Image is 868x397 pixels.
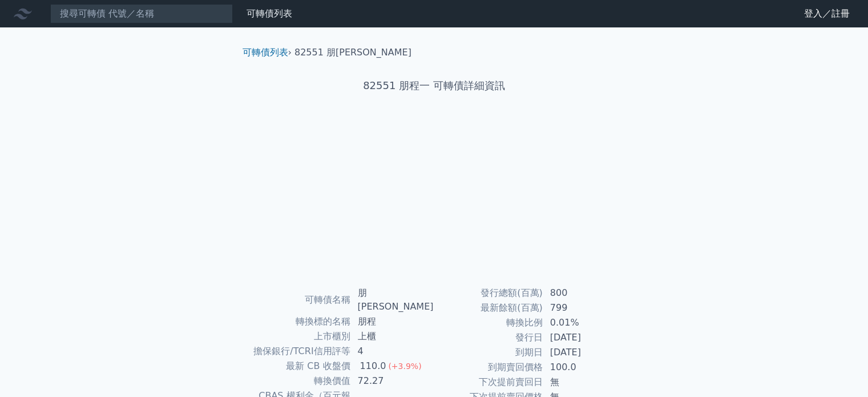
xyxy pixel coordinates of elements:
[247,286,351,314] td: 可轉債名稱
[351,344,434,359] td: 4
[795,5,859,23] a: 登入／註冊
[351,374,434,388] td: 72.27
[243,47,288,58] a: 可轉債列表
[50,4,233,23] input: 搜尋可轉債 代號／名稱
[434,286,543,300] td: 發行總額(百萬)
[351,286,434,314] td: 朋[PERSON_NAME]
[247,359,351,374] td: 最新 CB 收盤價
[543,330,621,345] td: [DATE]
[543,360,621,375] td: 100.0
[247,314,351,329] td: 轉換標的名稱
[434,360,543,375] td: 到期賣回價格
[358,359,389,373] div: 110.0
[243,46,292,59] li: ›
[247,374,351,388] td: 轉換價值
[351,314,434,329] td: 朋程
[247,329,351,344] td: 上市櫃別
[434,300,543,315] td: 最新餘額(百萬)
[294,46,411,59] li: 82551 朋[PERSON_NAME]
[434,375,543,390] td: 下次提前賣回日
[543,300,621,315] td: 799
[434,345,543,360] td: 到期日
[247,8,292,19] a: 可轉債列表
[543,315,621,330] td: 0.01%
[351,329,434,344] td: 上櫃
[434,315,543,330] td: 轉換比例
[543,286,621,300] td: 800
[543,345,621,360] td: [DATE]
[543,375,621,390] td: 無
[247,344,351,359] td: 擔保銀行/TCRI信用評等
[388,362,421,371] span: (+3.9%)
[434,330,543,345] td: 發行日
[233,78,635,94] h1: 82551 朋程一 可轉債詳細資訊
